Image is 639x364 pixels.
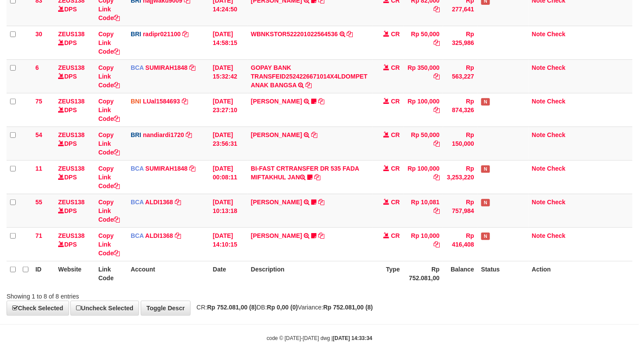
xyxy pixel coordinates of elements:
strong: Rp 752.081,00 (8) [207,304,257,311]
a: Toggle Descr [141,301,191,316]
a: SUMIRAH1848 [146,165,188,172]
small: code © [DATE]-[DATE] dwg | [267,335,372,341]
td: Rp 563,227 [443,59,478,93]
span: CR [391,31,400,38]
td: Rp 10,000 [403,227,443,261]
a: [PERSON_NAME] [251,232,302,239]
td: DPS [55,194,95,227]
th: Type [373,261,403,286]
a: Copy Rp 50,000 to clipboard [434,39,440,46]
a: ZEUS138 [58,232,85,239]
th: Link Code [95,261,127,286]
span: CR [391,232,400,239]
a: Note [532,131,545,138]
td: [DATE] 14:10:15 [209,227,247,261]
td: Rp 50,000 [403,26,443,59]
a: GOPAY BANK TRANSFEID2524226671014X4LDOMPET ANAK BANGSA [251,64,368,89]
a: Copy Rp 50,000 to clipboard [434,140,440,147]
a: Uncheck Selected [70,301,139,316]
span: BRI [131,31,141,38]
td: [DATE] 15:32:42 [209,59,247,93]
a: ZEUS138 [58,98,85,105]
a: Check [547,64,566,71]
a: Copy NOFAN MOHAMAD SAPUTRA to clipboard [318,98,324,105]
span: BRI [131,131,141,138]
a: [PERSON_NAME] [251,131,302,138]
td: [DATE] 23:27:10 [209,93,247,127]
a: Copy VALENTINO LAHU to clipboard [311,131,317,138]
a: Copy Rp 10,000 to clipboard [434,241,440,248]
span: 30 [35,31,42,38]
span: CR [391,165,400,172]
td: Rp 100,000 [403,93,443,127]
a: radipr021100 [143,31,181,38]
span: 54 [35,131,42,138]
td: BI-FAST CRTRANSFER DR 535 FADA MIFTAKHUL JAN [247,160,373,194]
a: Copy Rp 100,000 to clipboard [434,106,440,113]
strong: Rp 752.081,00 (8) [323,304,373,311]
td: DPS [55,93,95,127]
td: Rp 3,253,220 [443,160,478,194]
a: Copy FERLANDA EFRILIDIT to clipboard [318,199,324,206]
a: Copy nandiardi1720 to clipboard [186,131,192,138]
a: ZEUS138 [58,64,85,71]
td: Rp 50,000 [403,127,443,160]
span: CR [391,199,400,206]
a: Copy ALDI1368 to clipboard [175,199,181,206]
a: Note [532,232,545,239]
a: Copy Link Code [98,131,120,156]
a: Note [532,98,545,105]
td: Rp 350,000 [403,59,443,93]
td: Rp 757,984 [443,194,478,227]
td: DPS [55,59,95,93]
a: Check Selected [7,301,69,316]
a: Copy SRI MISKIANT to clipboard [318,232,324,239]
a: ZEUS138 [58,165,85,172]
th: Status [478,261,528,286]
a: Copy Link Code [98,98,120,122]
td: Rp 416,408 [443,227,478,261]
a: SUMIRAH1848 [146,64,188,71]
a: Check [547,98,566,105]
a: Check [547,31,566,38]
span: 55 [35,199,42,206]
a: Copy SUMIRAH1848 to clipboard [189,64,195,71]
a: Copy Link Code [98,31,120,55]
a: Copy Link Code [98,165,120,189]
td: [DATE] 14:58:15 [209,26,247,59]
span: BCA [131,232,144,239]
a: Note [532,199,545,206]
a: Copy Rp 100,000 to clipboard [434,174,440,181]
a: ZEUS138 [58,31,85,38]
span: Has Note [481,233,490,240]
th: Rp 752.081,00 [403,261,443,286]
th: Description [247,261,373,286]
span: CR: DB: Variance: [192,304,373,311]
a: Copy Link Code [98,64,120,89]
span: 6 [35,64,39,71]
a: Copy ALDI1368 to clipboard [175,232,181,239]
a: Copy Link Code [98,232,120,257]
a: Copy Rp 10,081 to clipboard [434,207,440,214]
span: CR [391,131,400,138]
a: Copy Rp 82,000 to clipboard [434,6,440,13]
span: Has Note [481,98,490,106]
span: 11 [35,165,42,172]
a: ZEUS138 [58,131,85,138]
a: Note [532,165,545,172]
a: Copy LUal1584693 to clipboard [182,98,188,105]
span: Has Note [481,199,490,206]
a: Copy BI-FAST CRTRANSFER DR 535 FADA MIFTAKHUL JAN to clipboard [314,174,320,181]
a: WBNKSTOR522201022564536 [251,31,338,38]
td: DPS [55,160,95,194]
span: BCA [131,165,144,172]
a: [PERSON_NAME] [251,199,302,206]
span: Has Note [481,165,490,173]
span: CR [391,64,400,71]
td: DPS [55,127,95,160]
a: Note [532,64,545,71]
a: Copy SUMIRAH1848 to clipboard [189,165,195,172]
th: Balance [443,261,478,286]
td: DPS [55,26,95,59]
span: CR [391,98,400,105]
